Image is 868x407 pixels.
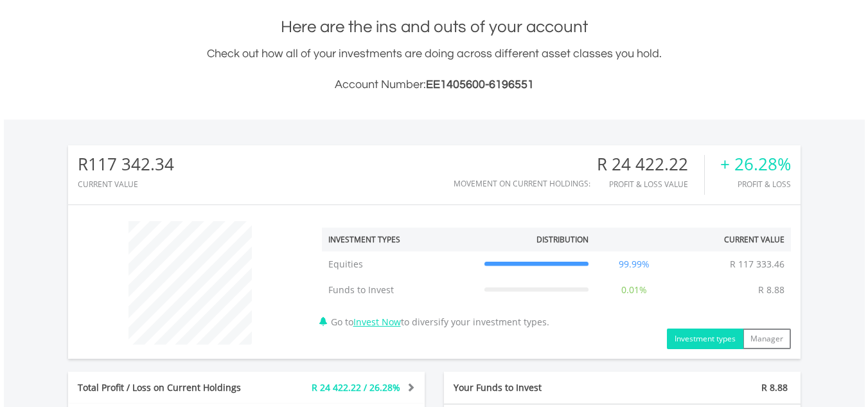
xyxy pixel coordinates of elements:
button: Investment types [667,329,743,349]
h1: Here are the ins and outs of your account [68,15,801,39]
button: Manager [743,329,791,349]
div: Check out how all of your investments are doing across different asset classes you hold. [68,45,801,94]
td: Funds to Invest [322,277,478,303]
div: Profit & Loss Value [597,180,704,188]
div: Total Profit / Loss on Current Holdings [68,381,276,394]
td: 0.01% [595,277,673,303]
div: + 26.28% [720,155,791,174]
td: R 8.88 [752,277,791,303]
div: R 24 422.22 [597,155,704,174]
div: Movement on Current Holdings: [454,179,590,188]
a: Invest Now [353,316,401,328]
div: Go to to diversify your investment types. [312,215,801,349]
td: 99.99% [595,251,673,277]
div: Your Funds to Invest [444,381,623,394]
span: EE1405600-6196551 [426,78,534,91]
span: R 8.88 [761,381,788,393]
th: Investment Types [322,228,478,251]
div: R117 342.34 [78,155,174,174]
div: Distribution [536,234,589,245]
div: CURRENT VALUE [78,180,174,188]
td: Equities [322,251,478,277]
td: R 117 333.46 [723,251,791,277]
h3: Account Number: [68,76,801,94]
div: Profit & Loss [720,180,791,188]
th: Current Value [673,228,791,251]
span: R 24 422.22 / 26.28% [312,381,400,393]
